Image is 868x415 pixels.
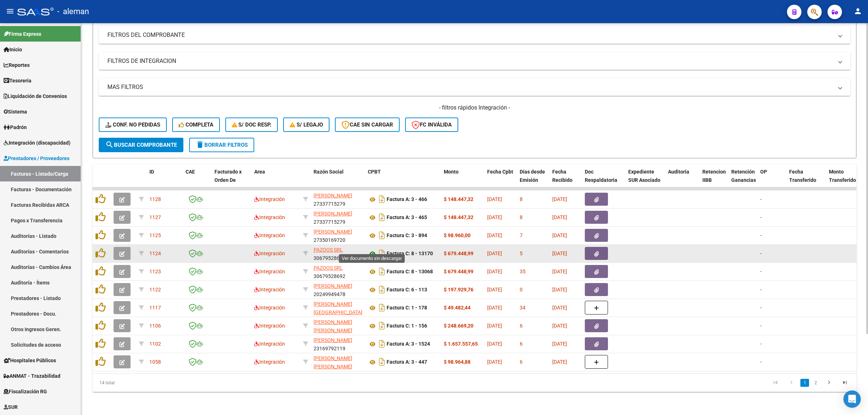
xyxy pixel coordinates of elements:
[254,287,285,292] span: Integración
[6,7,14,16] mat-icon: menu
[214,169,242,183] span: Facturado x Orden De
[838,379,852,387] a: go to last page
[196,140,204,149] mat-icon: delete
[769,379,782,387] a: go to first page
[377,302,387,313] i: Descargar documento
[377,284,387,295] i: Descargar documento
[4,46,22,54] span: Inicio
[487,323,502,329] span: [DATE]
[843,390,861,408] div: Open Intercom Messenger
[149,169,154,175] span: ID
[4,108,27,116] span: Sistema
[810,377,821,389] li: page 2
[149,214,161,220] span: 1127
[368,169,381,175] span: CPBT
[520,196,523,202] span: 8
[149,305,161,311] span: 1117
[829,169,856,183] span: Monto Transferido
[487,359,502,365] span: [DATE]
[314,319,352,333] span: [PERSON_NAME] [PERSON_NAME]
[254,251,285,256] span: Integración
[149,251,161,256] span: 1124
[107,83,833,91] mat-panel-title: MAS FILTROS
[335,117,400,132] button: CAE SIN CARGAR
[444,214,473,220] strong: $ 148.447,32
[105,121,160,128] span: Conf. no pedidas
[552,214,567,220] span: [DATE]
[760,232,762,238] span: -
[4,154,69,162] span: Prestadores / Proveedores
[625,164,665,196] datatable-header-cell: Expediente SUR Asociado
[314,169,344,175] span: Razón Social
[552,287,567,292] span: [DATE]
[57,4,89,20] span: - aleman
[149,269,161,274] span: 1123
[760,323,762,329] span: -
[784,379,798,387] a: go to previous page
[314,300,362,315] div: 27406414103
[760,341,762,347] span: -
[387,323,427,329] strong: Factura C: 1 - 156
[441,164,484,196] datatable-header-cell: Monto
[757,164,786,196] datatable-header-cell: OP
[552,232,567,238] span: [DATE]
[487,214,502,220] span: [DATE]
[520,323,523,329] span: 6
[487,169,513,175] span: Fecha Cpbt
[377,338,387,350] i: Descargar documento
[760,169,767,175] span: OP
[99,117,167,132] button: Conf. no pedidas
[487,287,502,292] span: [DATE]
[149,196,161,202] span: 1128
[314,211,352,217] span: [PERSON_NAME]
[487,305,502,311] span: [DATE]
[314,229,352,235] span: [PERSON_NAME]
[520,169,545,183] span: Días desde Emisión
[760,214,762,220] span: -
[4,61,30,69] span: Reportes
[4,30,41,38] span: Firma Express
[444,359,471,365] strong: $ 98.964,88
[99,78,850,96] mat-expansion-panel-header: MAS FILTROS
[520,287,523,292] span: 0
[552,323,567,329] span: [DATE]
[826,164,866,196] datatable-header-cell: Monto Transferido
[107,31,833,39] mat-panel-title: FILTROS DEL COMPROBANTE
[99,104,850,112] h4: - filtros rápidos Integración -
[107,57,833,65] mat-panel-title: FILTROS DE INTEGRACION
[314,283,352,289] span: [PERSON_NAME]
[254,305,285,311] span: Integración
[189,138,254,152] button: Borrar Filtros
[552,359,567,365] span: [DATE]
[314,192,362,207] div: 27337715279
[254,359,285,365] span: Integración
[149,341,161,347] span: 1102
[552,169,573,183] span: Fecha Recibido
[517,164,549,196] datatable-header-cell: Días desde Emisión
[179,121,213,128] span: Completa
[760,287,762,292] span: -
[149,232,161,238] span: 1125
[99,138,183,152] button: Buscar Comprobante
[387,233,427,239] strong: Factura C: 3 - 894
[149,287,161,292] span: 1122
[314,301,362,315] span: [PERSON_NAME][GEOGRAPHIC_DATA]
[341,121,393,128] span: CAE SIN CARGAR
[520,305,526,311] span: 34
[254,214,285,220] span: Integración
[172,117,220,132] button: Completa
[628,169,660,183] span: Expediente SUR Asociado
[4,123,27,131] span: Padrón
[854,7,862,16] mat-icon: person
[377,230,387,241] i: Descargar documento
[4,388,47,395] span: Fiscalización RG
[444,305,471,311] strong: $ 49.482,44
[254,196,285,202] span: Integración
[314,265,343,271] span: PAZOOS SRL
[760,196,762,202] span: -
[552,305,567,311] span: [DATE]
[225,117,278,132] button: S/ Doc Resp.
[4,372,60,380] span: ANMAT - Trazabilidad
[760,305,762,311] span: -
[99,26,850,44] mat-expansion-panel-header: FILTROS DEL COMPROBANTE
